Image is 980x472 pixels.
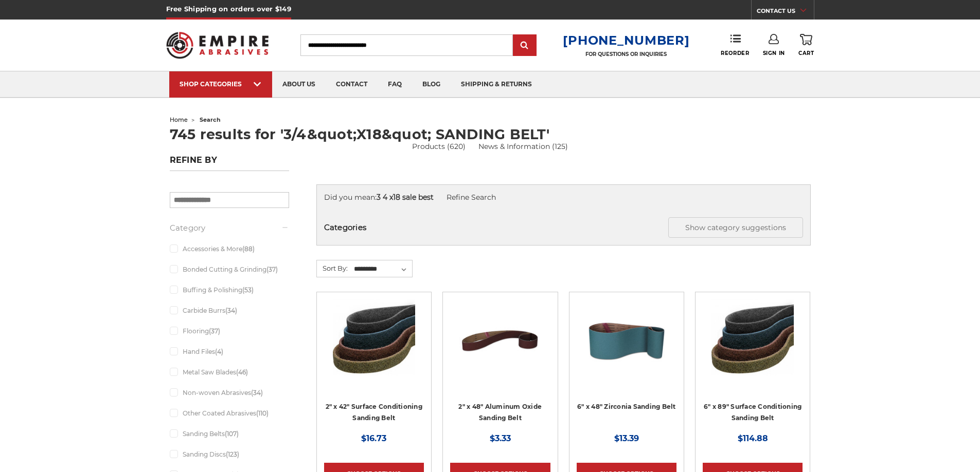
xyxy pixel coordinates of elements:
[170,127,811,141] h1: 745 results for '3/4&quot;X18&quot; SANDING BELT'
[668,217,803,238] button: Show category suggestions
[361,433,386,443] span: $16.73
[563,51,689,58] p: FOR QUESTIONS OR INQUIRIES
[326,403,422,422] a: 2" x 42" Surface Conditioning Sanding Belt
[333,299,415,382] img: 2"x42" Surface Conditioning Sanding Belts
[317,260,348,276] label: Sort By:
[585,299,668,382] img: 6" x 48" Zirconia Sanding Belt
[447,193,496,202] a: Refine Search
[738,433,768,443] span: $114.88
[478,141,568,152] a: News & Information (125)
[721,34,749,56] a: Reorder
[577,403,676,410] a: 6" x 48" Zirconia Sanding Belt
[450,299,550,399] a: 2" x 48" Sanding Belt - Aluminum Oxide
[352,261,412,277] select: Sort By:
[757,5,814,20] a: CONTACT US
[711,299,794,382] img: 6"x89" Surface Conditioning Sanding Belts
[170,116,188,123] a: home
[459,299,541,382] img: 2" x 48" Sanding Belt - Aluminum Oxide
[514,35,535,56] input: Submit
[412,142,466,151] a: Products (620)
[798,34,814,56] a: Cart
[170,155,289,171] h5: Refine by
[324,299,424,399] a: 2"x42" Surface Conditioning Sanding Belts
[451,71,542,98] a: shipping & returns
[180,80,262,88] div: SHOP CATEGORIES
[170,222,289,234] h5: Category
[577,299,676,399] a: 6" x 48" Zirconia Sanding Belt
[763,50,785,56] span: Sign In
[378,71,412,98] a: faq
[563,33,689,48] a: [PHONE_NUMBER]
[324,192,803,203] div: Did you mean:
[703,299,803,399] a: 6"x89" Surface Conditioning Sanding Belts
[490,433,511,443] span: $3.33
[458,403,542,422] a: 2" x 48" Aluminum Oxide Sanding Belt
[166,25,269,65] img: Empire Abrasives
[377,193,434,202] strong: 3 4 x18 sale best
[272,71,326,98] a: about us
[324,217,803,238] h5: Categories
[614,433,639,443] span: $13.39
[200,116,221,123] span: search
[798,50,814,56] span: Cart
[326,71,378,98] a: contact
[704,403,801,422] a: 6" x 89" Surface Conditioning Sanding Belt
[721,50,749,56] span: Reorder
[412,71,451,98] a: blog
